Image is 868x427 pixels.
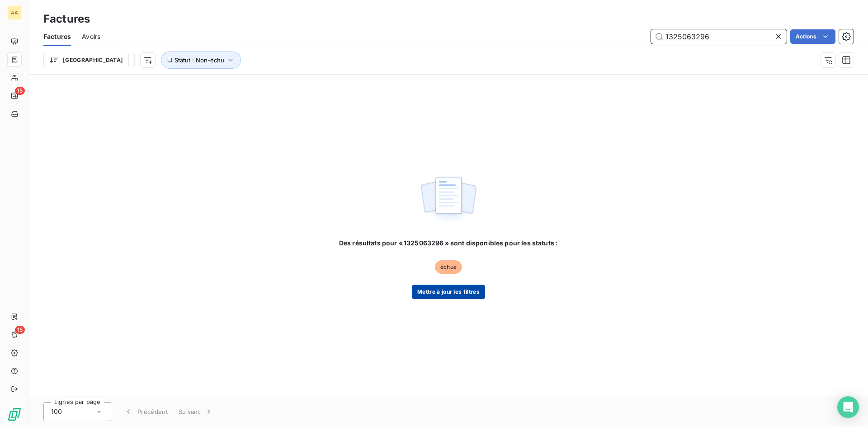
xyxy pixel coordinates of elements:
[82,32,100,41] span: Avoirs
[435,260,462,274] span: échue
[118,402,173,421] button: Précédent
[420,172,477,228] img: empty state
[790,29,835,44] button: Actions
[43,32,71,41] span: Factures
[15,87,25,95] span: 15
[7,407,22,422] img: Logo LeanPay
[173,402,219,421] button: Suivant
[51,407,62,416] span: 100
[837,396,859,418] div: Open Intercom Messenger
[175,56,224,64] span: Statut : Non-échu
[7,5,22,20] div: AA
[43,53,129,67] button: [GEOGRAPHIC_DATA]
[161,52,241,69] button: Statut : Non-échu
[7,89,21,103] a: 15
[15,326,25,334] span: 15
[339,239,558,248] span: Des résultats pour « 1325063296 » sont disponibles pour les statuts :
[43,11,90,27] h3: Factures
[412,285,485,299] button: Mettre à jour les filtres
[651,29,787,44] input: Rechercher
